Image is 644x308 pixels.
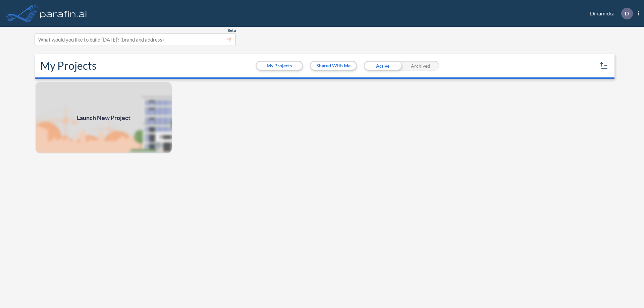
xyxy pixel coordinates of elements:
[40,59,97,72] h2: My Projects
[311,62,356,70] button: Shared With Me
[580,8,639,19] div: Dinamicka
[598,60,609,71] button: sort
[625,10,629,16] p: D
[257,62,302,70] button: My Projects
[401,61,439,71] div: Archived
[35,81,172,154] img: add
[35,81,172,154] a: Launch New Project
[39,7,88,20] img: logo
[364,61,401,71] div: Active
[77,113,130,122] span: Launch New Project
[227,28,236,33] span: Beta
